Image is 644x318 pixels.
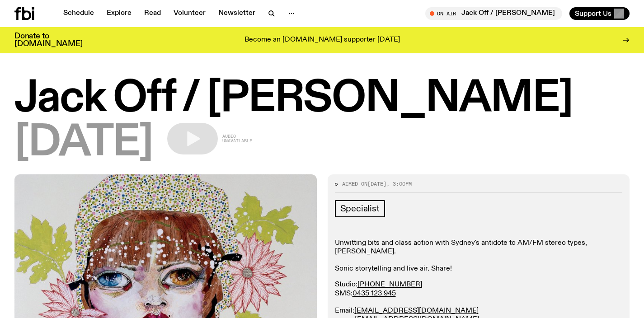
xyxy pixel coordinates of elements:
[357,281,422,288] a: [PHONE_NUMBER]
[353,290,396,297] a: 0435 123 945
[14,123,153,164] span: [DATE]
[58,7,99,20] a: Schedule
[14,79,630,119] h1: Jack Off / [PERSON_NAME]
[575,9,611,18] span: Support Us
[168,7,211,20] a: Volunteer
[101,7,137,20] a: Explore
[354,307,479,314] a: [EMAIL_ADDRESS][DOMAIN_NAME]
[335,200,385,217] a: Specialist
[222,134,252,143] span: Audio unavailable
[569,7,630,20] button: Support Us
[342,180,367,187] span: Aired on
[425,7,562,20] button: On AirJack Off / [PERSON_NAME]
[386,180,412,187] span: , 3:00pm
[213,7,261,20] a: Newsletter
[139,7,166,20] a: Read
[14,33,83,48] h3: Donate to [DOMAIN_NAME]
[340,204,380,214] span: Specialist
[244,36,400,44] p: Become an [DOMAIN_NAME] supporter [DATE]
[367,180,386,187] span: [DATE]
[335,239,623,274] p: Unwitting bits and class action with Sydney's antidote to AM/FM stereo types, [PERSON_NAME]. Soni...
